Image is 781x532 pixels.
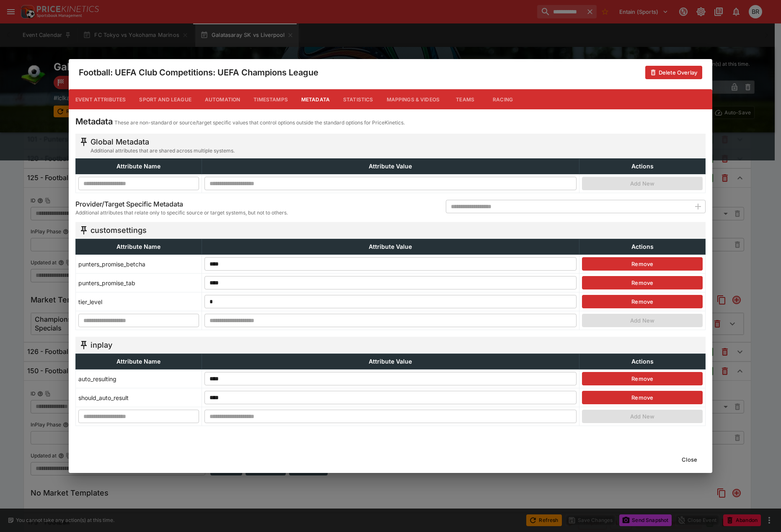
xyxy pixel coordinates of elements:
th: Attribute Value [202,159,579,174]
button: Close [677,453,702,466]
h4: Metadata [75,116,113,127]
button: Teams [446,89,484,109]
th: Actions [579,159,706,174]
p: These are non-standard or source/target specific values that control options outside the standard... [114,119,405,127]
button: Mappings & Videos [380,89,447,109]
button: Remove [582,276,703,289]
th: Attribute Name [76,354,202,369]
span: Additional attributes that are shared across multiple systems. [91,147,235,155]
button: Racing [484,89,522,109]
h5: inplay [91,340,112,350]
button: Automation [198,89,247,109]
button: Metadata [295,89,336,109]
th: Actions [579,239,706,255]
h6: Provider/Target Specific Metadata [75,200,288,209]
th: Attribute Value [202,239,579,255]
button: Remove [582,372,703,385]
h5: Global Metadata [91,137,235,147]
button: Sport and League [132,89,198,109]
button: Remove [582,295,703,308]
th: Actions [579,354,706,369]
th: Attribute Name [76,159,202,174]
button: Delete Overlay [645,66,702,79]
h5: customsettings [91,225,147,235]
td: tier_level [76,292,202,311]
td: punters_promise_betcha [76,255,202,274]
button: Remove [582,391,703,404]
button: Remove [582,257,703,271]
td: punters_promise_tab [76,274,202,292]
button: Event Attributes [69,89,132,109]
th: Attribute Name [76,239,202,255]
button: Statistics [336,89,380,109]
td: should_auto_result [76,388,202,407]
span: Additional attributes that relate only to specific source or target systems, but not to others. [75,209,288,217]
h4: Football: UEFA Club Competitions: UEFA Champions League [79,67,318,78]
button: Timestamps [247,89,295,109]
td: auto_resulting [76,369,202,388]
th: Attribute Value [202,354,579,369]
